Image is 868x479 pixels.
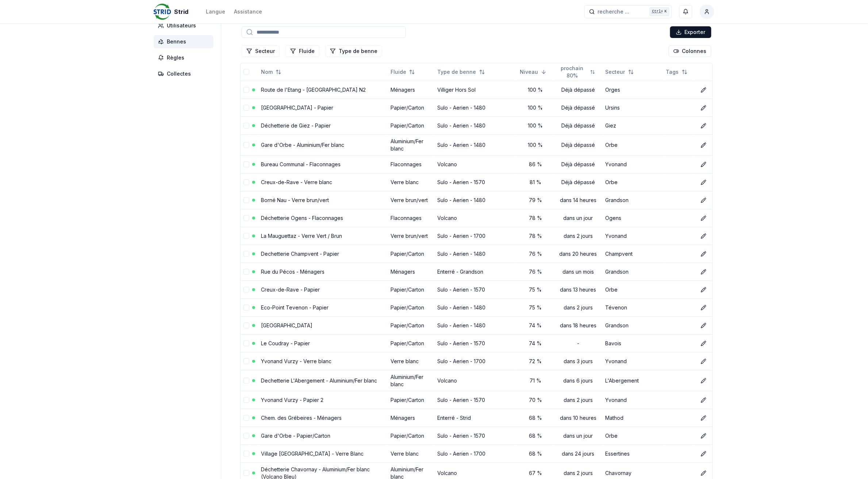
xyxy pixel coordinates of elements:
[388,209,434,227] td: Flaconnages
[520,396,551,404] div: 70 %
[603,445,663,463] td: Essertines
[388,227,434,245] td: Verre brun/vert
[520,377,551,384] div: 71 %
[520,104,551,111] div: 100 %
[557,396,600,404] div: dans 2 jours
[388,391,434,409] td: Papier/Carton
[206,8,225,15] div: Langue
[669,45,711,57] button: Cocher les colonnes
[557,161,600,168] div: Déjà dépassé
[433,66,489,78] button: Not sorted. Click to sort ascending.
[603,334,663,352] td: Bavois
[520,286,551,293] div: 75 %
[388,281,434,299] td: Papier/Carton
[388,299,434,316] td: Papier/Carton
[557,432,600,440] div: dans un jour
[243,87,249,93] button: select-row
[167,22,196,29] span: Utilisateurs
[520,304,551,311] div: 75 %
[557,141,600,149] div: Déjà dépassé
[557,250,600,258] div: dans 20 heures
[386,66,419,78] button: Not sorted. Click to sort ascending.
[261,233,342,239] a: La Mauguettaz - Verre Vert / Brun
[435,427,517,445] td: Sulo - Aerien - 1570
[285,45,319,57] button: Filtrer les lignes
[557,286,600,293] div: dans 13 heures
[520,432,551,440] div: 68 %
[243,197,249,203] button: select-row
[603,134,663,155] td: Orbe
[243,433,249,439] button: select-row
[234,7,262,16] a: Assistance
[435,117,517,134] td: Sulo - Aerien - 1480
[598,8,630,15] span: recherche ...
[606,68,625,76] span: Secteur
[520,214,551,222] div: 78 %
[243,451,249,457] button: select-row
[243,341,249,346] button: select-row
[435,99,517,117] td: Sulo - Aerien - 1480
[603,191,663,209] td: Grandson
[603,155,663,173] td: Yvonand
[603,209,663,227] td: Ogens
[261,304,329,311] a: Eco-Point Tevenon - Papier
[520,141,551,149] div: 100 %
[435,445,517,463] td: Sulo - Aerien - 1700
[242,45,280,57] button: Filtrer les lignes
[557,179,600,186] div: Déjà dépassé
[435,334,517,352] td: Sulo - Aerien - 1570
[261,397,323,403] a: Yvonand Vurzy - Papier 2
[388,99,434,117] td: Papier/Carton
[435,299,517,316] td: Sulo - Aerien - 1480
[435,370,517,391] td: Volcano
[557,340,600,347] div: -
[261,286,320,293] a: Creux-de-Rave - Papier
[388,155,434,173] td: Flaconnages
[557,197,600,204] div: dans 14 heures
[388,245,434,263] td: Papier/Carton
[557,377,600,384] div: dans 6 jours
[243,287,249,293] button: select-row
[261,142,344,148] a: Gare d'Orbe - Aluminium/Fer blanc
[520,122,551,129] div: 100 %
[243,123,249,129] button: select-row
[261,161,341,167] a: Bureau Communal - Flaconnages
[584,5,672,18] button: recherche ...Ctrl+K
[520,232,551,240] div: 78 %
[603,99,663,117] td: Ursins
[557,470,600,477] div: dans 2 jours
[243,179,249,185] button: select-row
[154,51,216,64] a: Règles
[391,68,406,76] span: Fluide
[520,322,551,329] div: 74 %
[435,134,517,155] td: Sulo - Aerien - 1480
[435,245,517,263] td: Sulo - Aerien - 1480
[388,409,434,427] td: Ménagers
[388,370,434,391] td: Aluminium/Fer blanc
[603,427,663,445] td: Orbe
[553,66,600,78] button: Not sorted. Click to sort ascending.
[603,173,663,191] td: Orbe
[154,67,216,80] a: Collectes
[435,316,517,334] td: Sulo - Aerien - 1480
[603,263,663,281] td: Grandson
[520,340,551,347] div: 74 %
[603,299,663,316] td: Tévenon
[603,370,663,391] td: L'Abergement
[520,197,551,204] div: 79 %
[257,66,286,78] button: Not sorted. Click to sort ascending.
[154,3,171,20] img: Strid Logo
[435,281,517,299] td: Sulo - Aerien - 1570
[325,45,382,57] button: Filtrer les lignes
[388,81,434,99] td: Ménagers
[435,173,517,191] td: Sulo - Aerien - 1570
[557,414,600,422] div: dans 10 heures
[261,251,339,257] a: Dechetterie Champvent - Papier
[557,65,587,79] span: prochain 80%
[435,352,517,370] td: Sulo - Aerien - 1700
[243,161,249,167] button: select-row
[435,81,517,99] td: Villiger Hors Sol
[435,209,517,227] td: Volcano
[388,316,434,334] td: Papier/Carton
[388,117,434,134] td: Papier/Carton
